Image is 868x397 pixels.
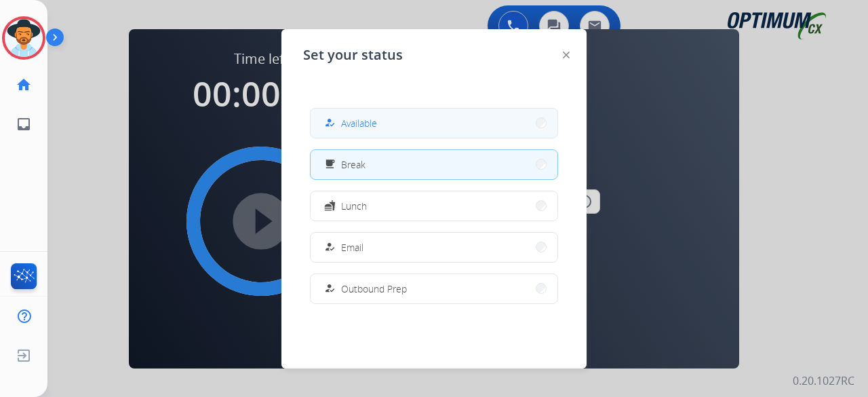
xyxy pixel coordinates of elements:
[311,150,557,179] button: Break
[563,52,570,58] img: close-button
[324,283,336,295] mat-icon: how_to_reg
[341,199,367,213] span: Lunch
[324,242,336,253] mat-icon: how_to_reg
[341,116,377,130] span: Available
[324,159,336,170] mat-icon: free_breakfast
[324,117,336,129] mat-icon: how_to_reg
[16,116,32,132] mat-icon: inbox
[341,157,366,172] span: Break
[311,274,557,303] button: Outbound Prep
[341,282,407,296] span: Outbound Prep
[311,191,557,221] button: Lunch
[311,233,557,262] button: Email
[303,45,403,64] span: Set your status
[16,77,32,93] mat-icon: home
[5,19,43,57] img: avatar
[341,240,363,254] span: Email
[793,373,854,389] p: 0.20.1027RC
[324,200,336,212] mat-icon: fastfood
[311,109,557,138] button: Available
